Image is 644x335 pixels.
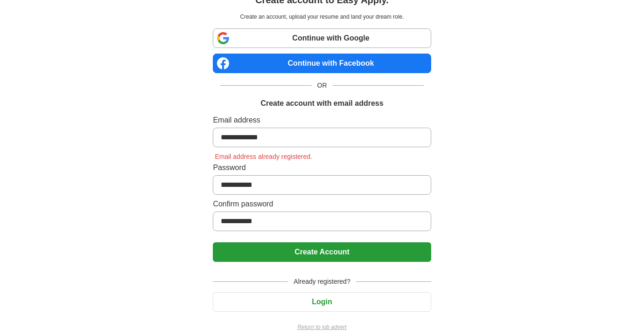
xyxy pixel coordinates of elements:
span: Already registered? [288,277,356,287]
label: Confirm password [213,198,431,210]
a: Login [213,298,431,306]
label: Password [213,162,431,173]
span: OR [312,81,333,90]
h1: Create account with email address [260,98,383,109]
button: Login [213,292,431,312]
a: Continue with Google [213,28,431,48]
a: Continue with Facebook [213,54,431,73]
a: Return to job advert [213,323,431,331]
button: Create Account [213,242,431,262]
span: Email address already registered. [213,153,314,160]
p: Create an account, upload your resume and land your dream role. [215,13,429,21]
label: Email address [213,115,431,126]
